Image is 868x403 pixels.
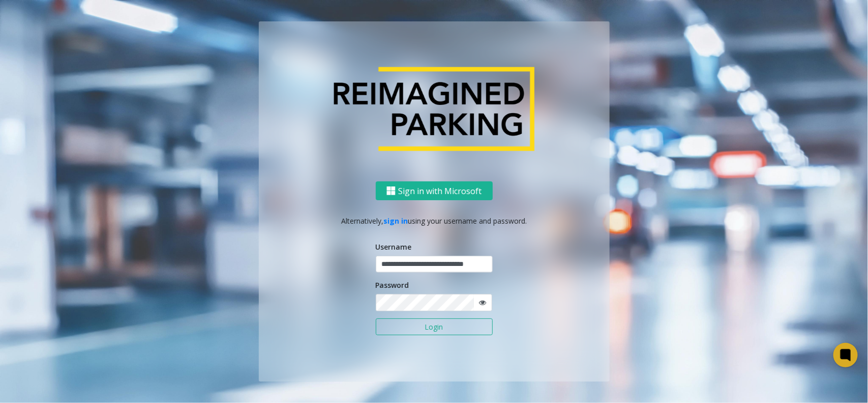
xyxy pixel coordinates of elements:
label: Password [376,280,409,290]
a: sign in [383,216,408,226]
button: Sign in with Microsoft [376,181,493,200]
label: Username [376,241,412,252]
p: Alternatively, using your username and password. [269,216,600,226]
button: Login [376,318,493,336]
